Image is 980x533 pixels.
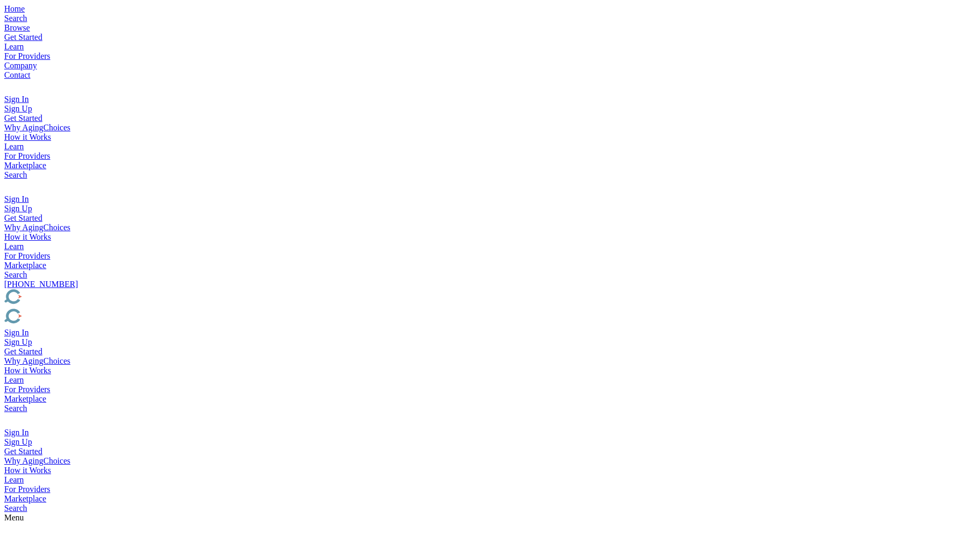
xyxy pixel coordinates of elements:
[4,447,976,456] div: Get Started
[4,456,976,466] div: Why AgingChoices
[4,223,976,232] div: Why AgingChoices
[4,337,976,347] div: Sign Up
[4,170,976,180] div: Search
[4,23,30,32] a: Browse
[4,232,976,242] div: How it Works
[4,14,27,23] a: Search
[4,61,37,70] a: Company
[4,213,976,223] div: Get Started
[4,328,976,337] div: Sign In
[4,404,976,413] div: Search
[4,413,976,428] div: Popover trigger
[4,385,976,394] div: For Providers
[4,70,31,79] a: Contact
[4,494,976,504] div: Marketplace
[4,180,976,194] div: Popover trigger
[4,80,17,93] img: search-icon.svg
[4,437,976,447] div: Sign Up
[4,204,976,213] div: Sign Up
[4,242,976,251] div: Learn
[4,42,24,51] a: Learn
[4,347,976,356] div: Get Started
[4,95,976,104] div: Sign In
[4,14,976,23] div: Popover trigger
[4,394,976,404] div: Marketplace
[4,123,976,132] div: Why AgingChoices
[4,513,976,522] div: Menu
[4,33,42,42] a: Get Started
[4,504,976,513] div: Search
[4,251,976,261] div: For Providers
[4,375,976,385] div: Learn
[4,151,976,161] div: For Providers
[4,142,976,151] div: Learn
[4,132,976,142] div: How it Works
[4,4,25,13] a: Home
[4,161,976,170] div: Marketplace
[4,114,976,123] div: Get Started
[4,194,976,204] div: Sign In
[4,104,976,114] div: Sign Up
[4,309,120,326] img: Choice!
[4,485,976,494] div: For Providers
[4,366,976,375] div: How it Works
[4,52,50,60] a: For Providers
[4,466,976,475] div: How it Works
[4,356,976,366] div: Why AgingChoices
[4,261,976,270] div: Marketplace
[4,428,976,437] div: Sign In
[4,180,16,192] img: user-icon.svg
[4,270,976,280] div: Search
[4,413,16,426] img: user-icon.svg
[4,289,120,306] img: AgingChoices
[4,475,976,485] div: Learn
[4,280,78,289] a: [PHONE_NUMBER]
